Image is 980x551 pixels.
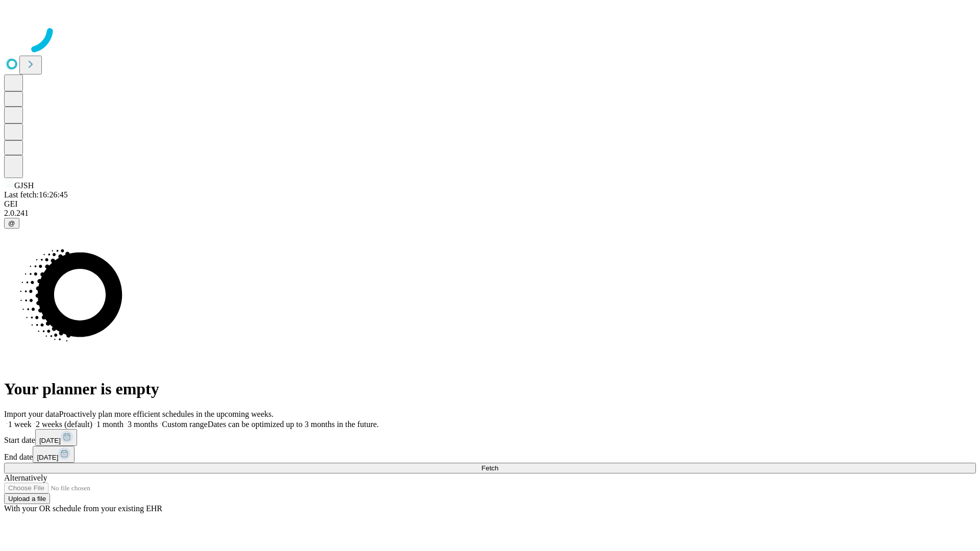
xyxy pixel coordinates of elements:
[96,420,124,429] span: 1 month
[14,181,34,190] span: GJSH
[128,420,158,429] span: 3 months
[4,190,68,199] span: Last fetch: 16:26:45
[4,463,976,473] button: Fetch
[4,429,976,446] div: Start date
[208,420,379,429] span: Dates can be optimized up to 3 months in the future.
[8,420,32,429] span: 1 week
[8,219,15,227] span: @
[4,410,59,418] span: Import your data
[162,420,207,429] span: Custom range
[4,473,47,482] span: Alternatively
[39,437,61,444] span: [DATE]
[37,454,58,461] span: [DATE]
[59,410,274,418] span: Proactively plan more efficient schedules in the upcoming weeks.
[4,209,976,218] div: 2.0.241
[36,420,92,429] span: 2 weeks (default)
[4,218,19,229] button: @
[4,446,976,463] div: End date
[4,504,162,513] span: With your OR schedule from your existing EHR
[4,493,50,504] button: Upload a file
[33,446,75,463] button: [DATE]
[4,199,976,209] div: GEI
[35,429,77,446] button: [DATE]
[481,464,498,472] span: Fetch
[4,380,976,398] h1: Your planner is empty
